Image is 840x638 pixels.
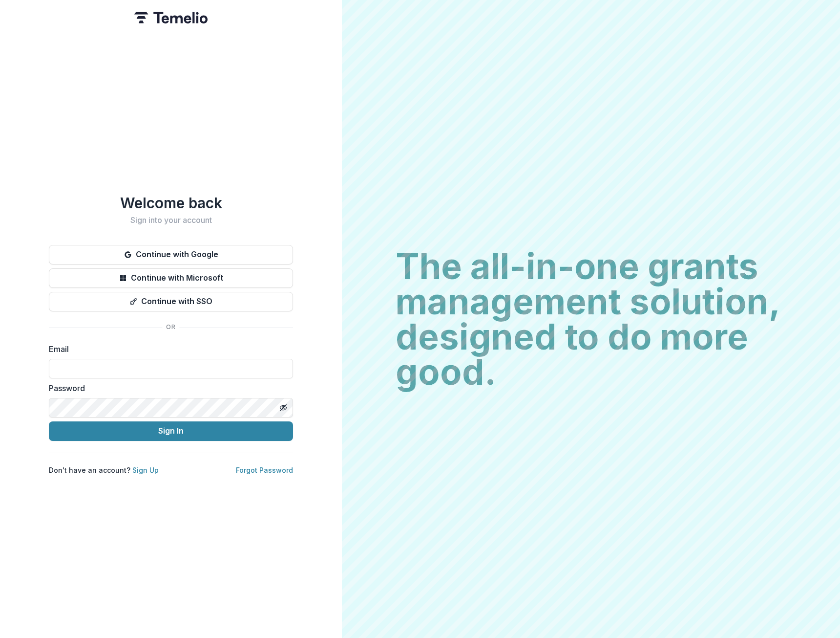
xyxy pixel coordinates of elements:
h1: Welcome back [49,194,293,212]
label: Password [49,382,287,394]
a: Forgot Password [236,466,293,474]
button: Continue with Microsoft [49,268,293,288]
button: Continue with Google [49,245,293,264]
label: Email [49,343,287,355]
button: Toggle password visibility [275,400,291,416]
p: Don't have an account? [49,465,159,475]
a: Sign Up [132,466,159,474]
h2: Sign into your account [49,216,293,225]
img: Temelio [134,12,208,23]
button: Sign In [49,421,293,441]
button: Continue with SSO [49,292,293,311]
